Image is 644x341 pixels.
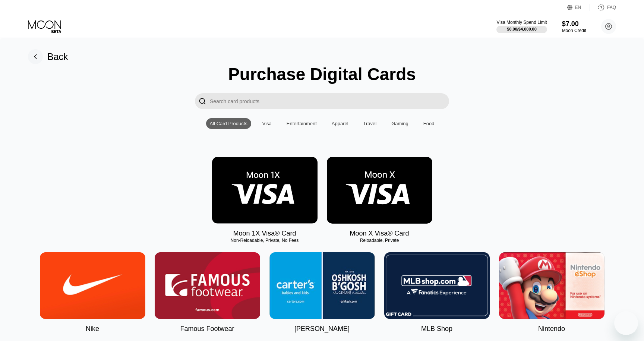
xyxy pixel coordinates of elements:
[562,28,586,33] div: Moon Credit
[86,325,99,333] div: Nike
[327,238,432,243] div: Reloadable, Private
[210,121,247,126] div: All Card Products
[294,325,350,333] div: [PERSON_NAME]
[287,121,317,126] div: Entertainment
[363,121,377,126] div: Travel
[233,230,296,237] div: Moon 1X Visa® Card
[421,325,452,333] div: MLB Shop
[562,20,586,33] div: $7.00Moon Credit
[538,325,565,333] div: Nintendo
[507,27,537,31] div: $0.00 / $4,000.00
[180,325,234,333] div: Famous Footwear
[212,238,318,243] div: Non-Reloadable, Private, No Fees
[332,121,348,126] div: Apparel
[607,5,616,10] div: FAQ
[496,20,547,25] div: Visa Monthly Spend Limit
[423,121,435,126] div: Food
[496,20,547,33] div: Visa Monthly Spend Limit$0.00/$4,000.00
[28,49,68,64] div: Back
[614,311,638,335] iframe: Button to launch messaging window
[195,93,210,109] div: 
[210,93,449,109] input: Search card products
[206,118,251,129] div: All Card Products
[575,5,581,10] div: EN
[590,4,616,11] div: FAQ
[350,230,409,237] div: Moon X Visa® Card
[283,118,321,129] div: Entertainment
[47,51,68,62] div: Back
[199,97,206,105] div: 
[328,118,352,129] div: Apparel
[388,118,412,129] div: Gaming
[262,121,272,126] div: Visa
[391,121,408,126] div: Gaming
[360,118,381,129] div: Travel
[567,4,590,11] div: EN
[228,64,416,84] div: Purchase Digital Cards
[259,118,275,129] div: Visa
[420,118,438,129] div: Food
[562,20,586,28] div: $7.00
